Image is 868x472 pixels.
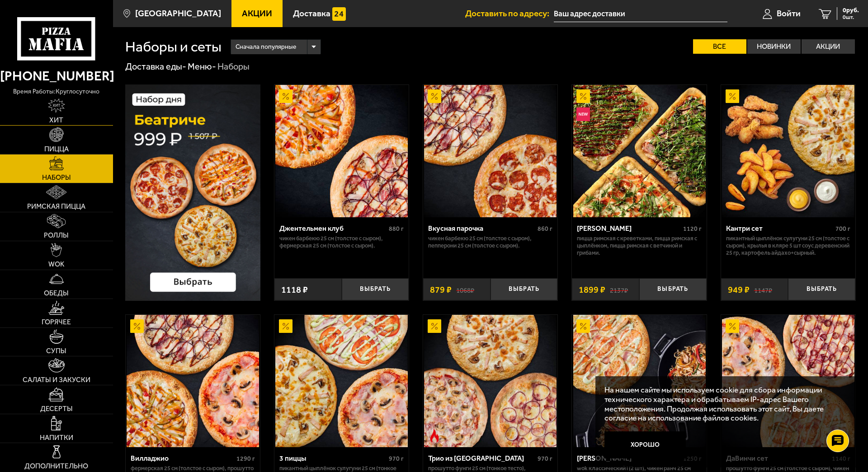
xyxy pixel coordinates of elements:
div: Вилладжио [131,454,234,463]
img: Акционный [279,89,292,103]
a: Доставка еды- [125,61,186,72]
span: Доставка [293,9,330,18]
img: Кантри сет [722,85,854,217]
h1: Наборы и сеты [125,39,222,54]
s: 1147 ₽ [754,285,772,294]
span: Акции [242,9,272,18]
span: Хит [49,117,63,124]
img: Острое блюдо [428,429,441,443]
img: Джентельмен клуб [275,85,408,217]
span: Десерты [40,405,73,412]
span: Наборы [42,174,71,181]
span: Доставить по адресу: [465,9,554,18]
span: Обеды [44,290,69,297]
img: 15daf4d41897b9f0e9f617042186c801.svg [332,7,346,21]
a: АкционныйДжентельмен клуб [274,85,409,217]
img: Вкусная парочка [424,85,557,217]
p: Чикен Барбекю 25 см (толстое с сыром), Пепперони 25 см (толстое с сыром). [428,235,552,249]
s: 2137 ₽ [610,285,628,294]
a: АкционныйВкусная парочка [423,85,557,217]
label: Новинки [747,39,801,54]
span: Роллы [44,232,69,239]
span: Римская пицца [27,203,85,210]
span: WOK [48,261,64,268]
img: Акционный [130,319,144,333]
div: Джентельмен клуб [279,224,387,233]
span: Напитки [40,434,73,441]
div: Кантри сет [726,224,833,233]
div: Вкусная парочка [428,224,535,233]
div: Наборы [217,61,250,72]
img: ДаВинчи сет [722,315,854,447]
span: Горячее [42,318,71,326]
div: 3 пиццы [279,454,387,463]
span: 880 г [389,225,404,233]
s: 1068 ₽ [456,285,474,294]
button: Выбрать [639,278,707,300]
img: Акционный [726,89,739,103]
span: 949 ₽ [728,285,750,294]
div: Трио из [GEOGRAPHIC_DATA] [428,454,535,463]
img: Вилладжио [127,315,259,447]
span: 970 г [538,455,552,463]
span: 1118 ₽ [281,285,308,294]
img: Трио из Рио [424,315,557,447]
span: 0 шт. [843,14,859,20]
span: 1120 г [683,225,702,233]
span: [GEOGRAPHIC_DATA] [135,9,221,18]
p: Чикен Барбекю 25 см (толстое с сыром), Фермерская 25 см (толстое с сыром). [279,235,404,249]
p: На нашем сайте мы используем cookie для сбора информации технического характера и обрабатываем IP... [604,385,841,423]
a: АкционныйВилладжио [126,315,260,447]
a: АкционныйВилла Капри [572,315,706,447]
a: АкционныйОстрое блюдоТрио из Рио [423,315,557,447]
button: Выбрать [788,278,855,300]
span: 1899 ₽ [579,285,605,294]
span: Супы [46,347,66,355]
a: АкционныйНовинкаМама Миа [572,85,706,217]
label: Акции [802,39,855,54]
img: Акционный [428,319,441,333]
p: Пикантный цыплёнок сулугуни 25 см (толстое с сыром), крылья в кляре 5 шт соус деревенский 25 гр, ... [726,235,850,257]
span: Дополнительно [24,463,88,470]
button: Хорошо [604,431,686,458]
button: Выбрать [342,278,409,300]
img: Вилла Капри [573,315,706,447]
img: Новинка [576,107,590,121]
img: 3 пиццы [275,315,408,447]
span: 700 г [835,225,850,233]
span: 879 ₽ [430,285,452,294]
span: Сначала популярные [236,38,297,56]
img: Акционный [428,89,441,103]
img: Мама Миа [573,85,706,217]
input: Ваш адрес доставки [554,5,727,22]
span: Пицца [44,145,69,153]
div: [PERSON_NAME] [577,224,680,233]
span: 860 г [538,225,552,233]
p: Пицца Римская с креветками, Пицца Римская с цыплёнком, Пицца Римская с ветчиной и грибами. [577,235,701,257]
a: АкционныйДаВинчи сет [721,315,855,447]
a: Акционный3 пиццы [274,315,409,447]
img: Акционный [576,319,590,333]
a: Меню- [188,61,216,72]
img: Акционный [279,319,292,333]
img: Акционный [576,89,590,103]
img: Акционный [726,319,739,333]
span: Салаты и закуски [23,376,90,383]
span: 1290 г [236,455,255,463]
span: 0 руб. [843,7,859,14]
div: [PERSON_NAME] [577,454,680,463]
a: АкционныйКантри сет [721,85,855,217]
button: Выбрать [491,278,558,300]
label: Все [693,39,746,54]
span: 970 г [389,455,404,463]
span: Войти [777,9,801,18]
